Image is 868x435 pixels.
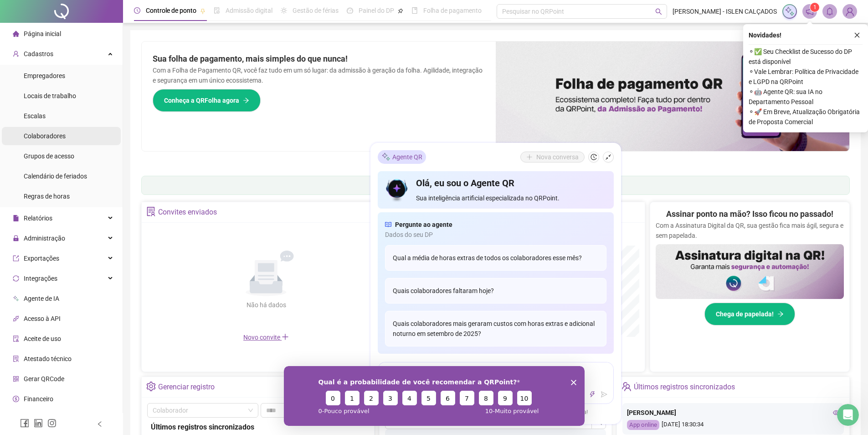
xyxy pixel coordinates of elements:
button: send [599,389,610,400]
span: facebook [20,419,29,428]
span: Regras de horas [24,193,70,200]
sup: 1 [810,3,819,12]
span: Empregadores [24,72,65,79]
span: solution [13,356,19,362]
img: sparkle-icon.fc2bf0ac1784a2077858766a79e2daf3.svg [785,6,795,16]
span: qrcode [13,376,19,382]
span: api [13,315,19,322]
button: Chega de papelada! [704,303,795,325]
span: Conheça a QRFolha agora [164,95,239,105]
div: [DATE] 18:30:34 [627,420,839,430]
img: icon [385,177,409,203]
span: Integrações [24,275,57,282]
div: Agente QR [378,150,426,164]
p: Com a Assinatura Digital da QR, sua gestão fica mais ágil, segura e sem papelada. [656,220,844,241]
span: read [385,220,391,230]
span: user-add [13,51,19,57]
iframe: Pesquisa da QRPoint [284,366,585,426]
span: shrink [605,154,611,160]
span: clock-circle [134,7,140,14]
span: team [621,382,631,391]
span: file [13,215,19,221]
h2: Sua folha de pagamento, mais simples do que nunca! [153,52,485,65]
span: Novo convite [243,334,289,341]
span: dollar [13,396,19,402]
span: linkedin [34,419,43,428]
button: Nova conversa [520,152,585,162]
span: book [411,7,418,14]
span: export [13,255,19,262]
span: setting [146,382,156,391]
span: arrow-right [243,97,249,104]
span: notification [806,7,814,16]
div: Últimos registros sincronizados [151,421,365,433]
span: Aceite de uso [24,335,61,342]
span: instagram [47,419,56,428]
img: sparkle-icon.fc2bf0ac1784a2077858766a79e2daf3.svg [381,152,390,162]
span: Admissão digital [226,7,272,14]
h2: Assinar ponto na mão? Isso ficou no passado! [666,208,833,220]
span: Novidades ! [749,30,781,40]
span: Relatórios [24,215,52,222]
span: Colaboradores [24,132,66,140]
span: Gerar QRCode [24,375,64,383]
span: Escalas [24,112,46,120]
span: Agente de IA [24,295,59,302]
div: Quais colaboradores mais geraram custos com horas extras e adicional noturno em setembro de 2025? [385,311,606,346]
span: Exportações [24,255,59,262]
h4: Olá, eu sou o Agente QR [416,177,606,189]
span: Gestão de férias [293,7,339,14]
img: 20908 [843,5,857,18]
span: pushpin [200,8,205,14]
span: plus [282,333,289,341]
span: lock [13,235,19,241]
span: Grupos de acesso [24,152,74,160]
span: bell [826,7,834,16]
span: sync [13,275,19,282]
span: Administração [24,235,65,242]
span: file-done [214,7,220,14]
span: dashboard [347,7,353,14]
span: Painel do DP [359,7,394,14]
span: Controle de ponto [146,7,196,14]
span: thunderbolt [589,391,596,398]
span: Financeiro [24,395,53,403]
span: eye [833,409,839,416]
span: audit [13,335,19,342]
span: Cadastros [24,50,53,58]
span: close [854,32,860,38]
div: Qual a média de horas extras de todos os colaboradores esse mês? [385,245,606,271]
span: ⚬ 🚀 Em Breve, Atualização Obrigatória de Proposta Comercial [749,107,863,127]
img: banner%2F02c71560-61a6-44d4-94b9-c8ab97240462.png [656,244,844,299]
div: App online [627,420,659,430]
span: home [13,31,19,37]
span: Pergunte ao agente [395,220,452,230]
span: ⚬ ✅ Seu Checklist de Sucesso do DP está disponível [749,47,863,67]
span: ⚬ Vale Lembrar: Política de Privacidade e LGPD na QRPoint [749,67,863,87]
span: sun [281,7,287,14]
button: Conheça a QRFolha agora [153,89,261,112]
img: banner%2F8d14a306-6205-4263-8e5b-06e9a85ad873.png [496,42,850,151]
span: Página inicial [24,30,61,37]
span: history [591,154,597,160]
p: Com a Folha de Pagamento QR, você faz tudo em um só lugar: da admissão à geração da folha. Agilid... [153,65,485,85]
span: Calendário de feriados [24,173,87,180]
div: Últimos registros sincronizados [634,379,735,395]
div: Não há dados [224,300,308,310]
div: [PERSON_NAME] [627,408,839,418]
span: Chega de papelada! [716,309,774,319]
span: 1 [813,4,817,10]
span: pushpin [398,8,403,14]
button: thunderbolt [587,389,598,400]
span: [PERSON_NAME] - ISLEN CALÇADOS [673,6,777,16]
